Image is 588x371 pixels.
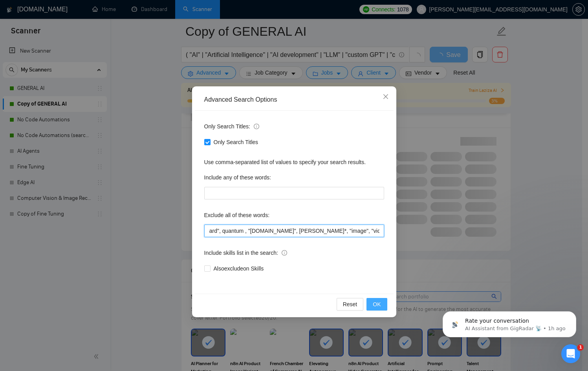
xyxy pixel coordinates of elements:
span: close [383,93,389,100]
span: Also exclude on Skills [211,264,267,273]
div: Use comma-separated list of values to specify your search results. [204,158,384,166]
span: info-circle [254,124,259,129]
span: OK [373,300,381,309]
button: Reset [337,298,364,311]
span: Include skills list in the search: [204,249,287,257]
div: Advanced Search Options [204,95,384,104]
label: Include any of these words: [204,171,271,184]
span: 1 [577,344,584,351]
span: Only Search Titles [211,138,262,146]
button: OK [366,298,387,311]
span: Reset [343,300,357,309]
iframe: Intercom live chat [561,344,580,363]
span: info-circle [282,250,287,256]
label: Exclude all of these words: [204,209,270,221]
iframe: Intercom notifications message [431,295,588,350]
span: Only Search Titles: [204,122,259,131]
button: Close [375,86,396,108]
